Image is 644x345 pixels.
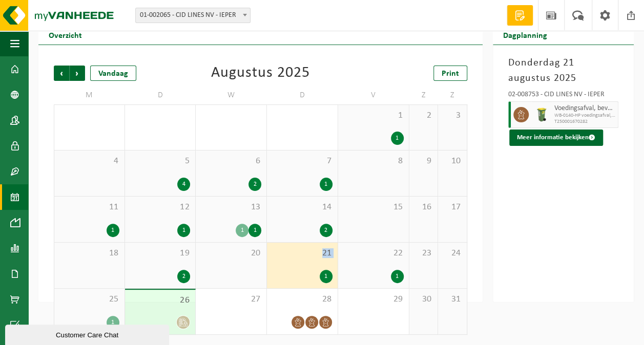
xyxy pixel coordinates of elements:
span: WB-0140-HP voedingsafval, bevat producten van dierlijke oors [554,113,616,119]
span: 29 [343,294,404,305]
span: 13 [201,202,261,213]
h3: Donderdag 21 augustus 2025 [508,55,619,86]
span: 31 [443,294,462,305]
div: 1 [320,270,333,283]
div: 1 [320,178,333,191]
span: Voedingsafval, bevat producten van dierlijke oorsprong, onverpakt, categorie 3 [554,104,616,113]
td: D [267,86,338,104]
span: 23 [414,248,432,259]
span: 12 [130,202,191,213]
span: 7 [272,156,333,167]
div: 1 [107,316,119,329]
span: 2 [414,110,432,121]
span: 6 [201,156,261,167]
div: 02-008753 - CID LINES NV - IEPER [508,91,619,101]
td: M [54,86,125,104]
div: Augustus 2025 [211,66,310,81]
div: 2 [320,224,333,237]
span: 25 [59,294,119,305]
span: 30 [414,294,432,305]
h2: Dagplanning [493,25,557,45]
div: 2 [248,178,261,191]
span: 3 [443,110,462,121]
div: 4 [177,178,190,191]
div: 1 [391,132,404,145]
span: 19 [130,248,191,259]
iframe: chat widget [5,322,171,345]
span: 18 [59,248,119,259]
td: W [196,86,267,104]
span: 27 [201,294,261,305]
h2: Overzicht [38,25,92,45]
td: V [338,86,409,104]
span: 22 [343,248,404,259]
span: 4 [59,156,119,167]
span: 01-002065 - CID LINES NV - IEPER [136,8,250,23]
div: 1 [391,270,404,283]
span: 1 [343,110,404,121]
span: 11 [59,202,119,213]
span: Vorige [54,66,69,81]
span: 17 [443,202,462,213]
span: 20 [201,248,261,259]
span: Volgende [70,66,85,81]
div: 1 [177,224,190,237]
td: Z [409,86,438,104]
td: D [125,86,196,104]
span: 24 [443,248,462,259]
button: Meer informatie bekijken [509,130,603,146]
span: 15 [343,202,404,213]
span: 8 [343,156,404,167]
span: 26 [130,295,191,306]
span: 14 [272,202,333,213]
div: 1 [107,224,119,237]
span: 5 [130,156,191,167]
span: 9 [414,156,432,167]
div: 1 [248,224,261,237]
div: Vandaag [90,66,136,81]
span: 10 [443,156,462,167]
img: WB-0140-HPE-GN-50 [534,107,549,122]
span: 21 [272,248,333,259]
span: 28 [272,294,333,305]
span: 16 [414,202,432,213]
span: Print [442,70,459,78]
div: 1 [236,224,248,237]
span: 01-002065 - CID LINES NV - IEPER [135,8,251,23]
div: 2 [177,270,190,283]
td: Z [438,86,467,104]
span: T250001670282 [554,119,616,125]
a: Print [433,66,467,81]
